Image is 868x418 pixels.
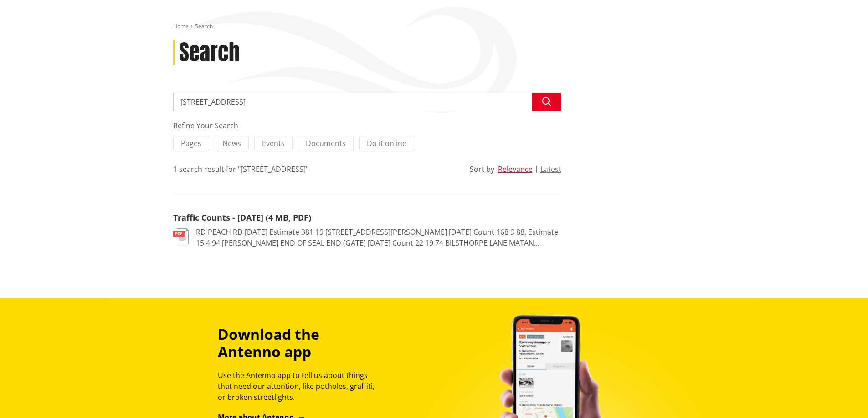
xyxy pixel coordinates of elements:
div: Refine Your Search [173,120,561,131]
span: Do it online [367,138,406,148]
nav: breadcrumb [173,23,695,30]
p: RD PEACH RD [DATE] Estimate 381 19 [STREET_ADDRESS][PERSON_NAME] [DATE] Count 168 9 88, Estimate ... [196,227,561,248]
iframe: Messenger Launcher [826,380,859,413]
span: Pages [181,138,201,148]
button: Relevance [498,165,533,173]
span: News [222,138,241,148]
span: Events [262,138,285,148]
span: Search [195,22,213,30]
img: document-pdf.svg [173,228,189,244]
p: Use the Antenno app to tell us about things that need our attention, like potholes, graffiti, or ... [218,370,383,403]
a: Traffic Counts - [DATE] (4 MB, PDF) [173,212,311,223]
h3: Download the Antenno app [218,326,383,361]
a: Home [173,22,189,30]
span: Documents [306,138,346,148]
h1: Search [179,40,240,66]
div: 1 search result for "[STREET_ADDRESS]" [173,164,308,175]
div: Sort by [470,164,494,175]
input: Search input [173,93,561,111]
button: Latest [540,165,561,173]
